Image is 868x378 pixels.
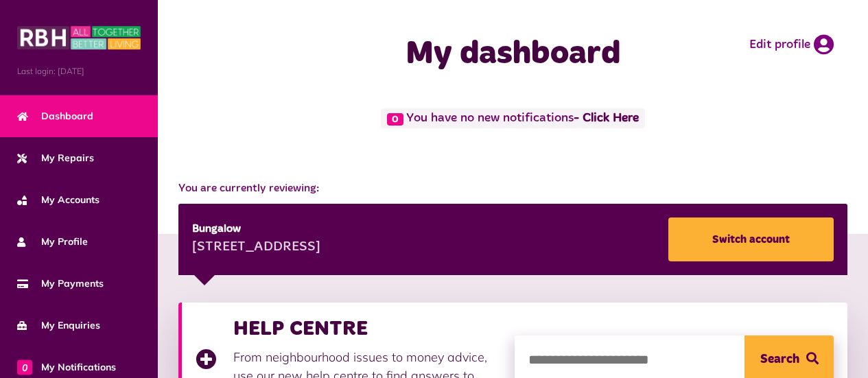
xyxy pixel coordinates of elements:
div: [STREET_ADDRESS] [192,237,320,258]
span: Last login: [DATE] [17,65,141,78]
a: - Click Here [574,113,639,125]
h3: HELP CENTRE [233,316,501,341]
span: 0 [17,359,32,375]
a: Switch account [668,217,834,261]
img: MyRBH [17,24,141,51]
span: My Repairs [17,151,94,165]
span: 0 [387,113,403,126]
a: Edit profile [749,34,834,55]
span: My Enquiries [17,318,100,333]
div: Bungalow [192,221,320,237]
span: You have no new notifications [381,108,645,128]
span: You are currently reviewing: [178,180,847,197]
h1: My dashboard [349,34,677,74]
span: My Payments [17,276,104,291]
span: Dashboard [17,109,93,123]
span: My Notifications [17,360,116,375]
span: My Profile [17,235,88,249]
span: My Accounts [17,193,99,207]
